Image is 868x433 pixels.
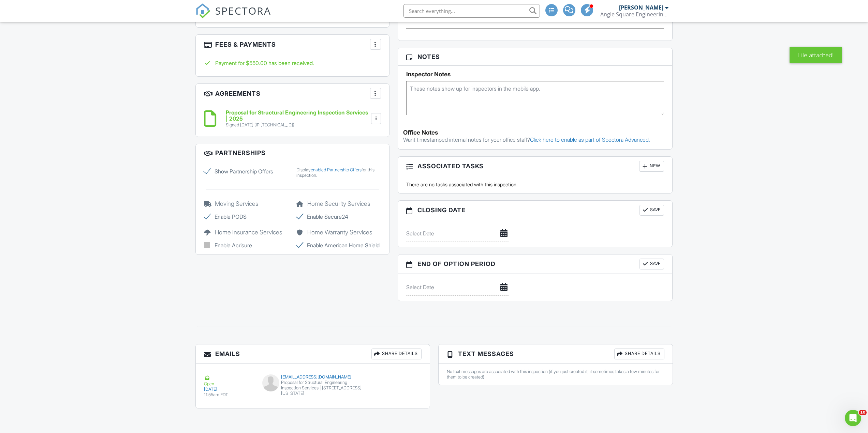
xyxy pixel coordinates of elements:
[204,213,289,221] label: Enable PODS
[195,3,210,18] img: The Best Home Inspection Software - Spectora
[639,205,664,216] button: Save
[204,374,254,387] div: Open
[262,374,363,380] div: [EMAIL_ADDRESS][DOMAIN_NAME]
[296,241,381,249] label: Enable American Home Shield
[311,167,362,172] a: enabled Partnership Offers
[417,205,466,215] span: Closing date
[406,279,509,296] input: Select Date
[403,129,667,136] div: Office Notes
[619,4,663,11] div: [PERSON_NAME]
[196,369,430,403] a: Open [DATE] 11:55am EDT [EMAIL_ADDRESS][DOMAIN_NAME] Proposal for Structural Engineering Inspecti...
[204,167,289,175] label: Show Partnership Offers
[417,259,496,268] span: End of Option Period
[403,4,540,18] input: Search everything...
[226,110,370,122] h6: Proposal for Structural Engineering Inspection Services | 2025
[204,200,289,207] h5: Moving Services
[296,229,381,236] h5: Home Warranty Services
[447,369,664,380] div: No text messages are associated with this inspection (if you just created it, it sometimes takes ...
[600,11,668,18] div: Angle Square Engineering PLC
[196,84,389,103] h3: Agreements
[226,122,370,128] div: Signed [DATE] (IP [TECHNICAL_ID])
[204,392,254,398] div: 11:55am EDT
[262,374,279,391] img: default-user-f0147aede5fd5fa78ca7ade42f37bd4542148d508eef1c3d3ea960f66861d68b.jpg
[402,181,668,188] div: There are no tasks associated with this inspection.
[406,71,664,78] h5: Inspector Notes
[296,213,381,221] label: Enable Secure24
[262,380,363,396] div: Proposal for Structural Engineering Inspection Services | [STREET_ADDRESS][US_STATE]
[398,48,673,66] h3: Notes
[215,3,271,18] span: SPECTORA
[859,410,867,415] span: 10
[226,110,370,128] a: Proposal for Structural Engineering Inspection Services | 2025 Signed [DATE] (IP [TECHNICAL_ID])
[195,9,271,24] a: SPECTORA
[639,259,664,269] button: Save
[204,387,254,392] div: [DATE]
[296,200,381,207] h5: Home Security Services
[790,47,842,63] div: File attached!
[403,136,667,143] p: Want timestamped internal notes for your office staff?
[417,161,484,171] span: Associated Tasks
[406,225,509,242] input: Select Date
[639,161,664,172] div: New
[371,349,422,359] div: Share Details
[204,229,289,236] h5: Home Insurance Services
[196,344,430,364] h3: Emails
[204,59,381,67] div: Payment for $550.00 has been received.
[204,241,289,249] label: Enable Acrisure
[196,144,389,162] h3: Partnerships
[530,136,650,143] a: Click here to enable as part of Spectora Advanced.
[439,344,673,364] h3: Text Messages
[614,349,664,359] div: Share Details
[296,167,381,178] div: Display for this inspection.
[845,410,861,426] iframe: Intercom live chat
[196,35,389,54] h3: Fees & Payments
